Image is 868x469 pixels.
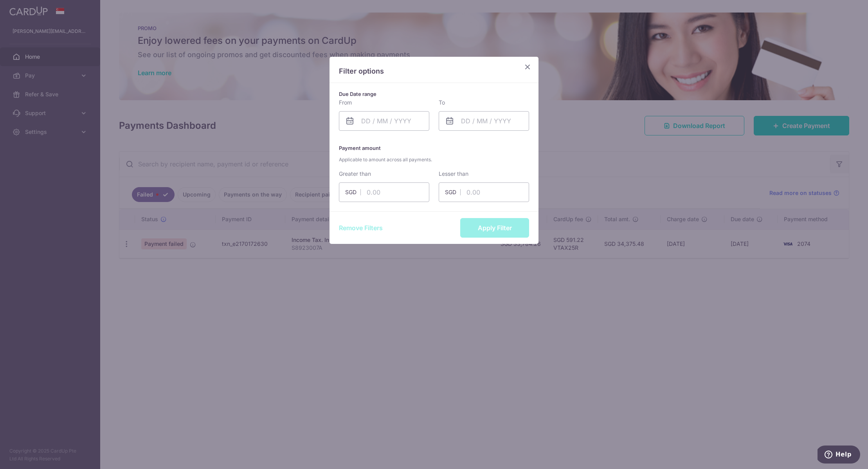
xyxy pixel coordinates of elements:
label: Greater than [339,170,371,178]
input: DD / MM / YYYY [439,111,529,131]
input: 0.00 [439,182,529,202]
span: SGD [445,188,461,196]
p: Filter options [339,66,529,76]
span: SGD [345,188,361,196]
input: 0.00 [339,182,429,202]
iframe: Opens a widget where you can find more information [818,446,860,465]
input: DD / MM / YYYY [339,111,429,131]
span: Applicable to amount across all payments. [339,156,529,164]
button: Close [523,62,532,72]
label: From [339,99,352,106]
p: Payment amount [339,143,529,164]
label: To [439,99,445,106]
p: Due Date range [339,89,529,99]
label: Lesser than [439,170,468,178]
